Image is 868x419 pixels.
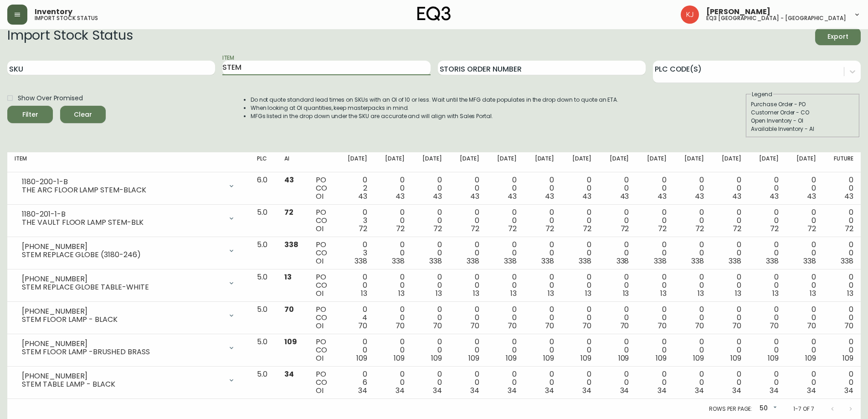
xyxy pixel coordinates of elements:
[569,370,591,395] div: 0 0
[623,288,629,299] span: 13
[22,186,222,194] div: THE ARC FLOOR LAMP STEM-BLACK
[470,191,479,202] span: 43
[382,208,405,233] div: 0 0
[657,191,667,202] span: 43
[793,305,816,330] div: 0 0
[531,176,554,201] div: 0 0
[681,176,704,201] div: 0 0
[733,223,741,234] span: 72
[494,338,517,362] div: 0 0
[250,302,277,334] td: 5.0
[15,241,242,261] div: [PHONE_NUMBER]STEM REPLACE GLOBE (3180-246)
[695,191,704,202] span: 43
[569,273,591,298] div: 0 0
[15,273,242,293] div: [PHONE_NUMBER]STEM REPLACE GLOBE TABLE-WHITE
[457,273,479,298] div: 0 0
[316,223,324,234] span: OI
[392,256,405,266] span: 338
[433,385,442,396] span: 34
[756,305,779,330] div: 0 0
[284,369,294,379] span: 34
[344,370,367,395] div: 0 6
[250,172,277,205] td: 6.0
[844,321,853,331] span: 70
[643,338,666,362] div: 0 0
[735,288,741,299] span: 13
[382,370,405,395] div: 0 0
[344,241,367,265] div: 0 3
[582,191,591,202] span: 43
[316,208,329,233] div: PO CO
[531,338,554,362] div: 0 0
[772,288,779,299] span: 13
[431,353,442,363] span: 109
[793,338,816,362] div: 0 0
[695,385,704,396] span: 34
[620,191,629,202] span: 43
[67,109,98,120] span: Clear
[732,385,741,396] span: 34
[756,401,779,416] div: 50
[585,288,591,299] span: 13
[681,5,699,24] img: 24a625d34e264d2520941288c4a55f8e
[658,223,667,234] span: 72
[396,223,405,234] span: 72
[657,385,667,396] span: 34
[433,191,442,202] span: 43
[433,223,442,234] span: 72
[419,208,442,233] div: 0 0
[359,223,367,234] span: 72
[22,251,222,259] div: STEM REPLACE GLOBE (3180-246)
[361,288,367,299] span: 13
[803,256,816,266] span: 338
[22,178,222,186] div: 1180-200-1-B
[15,338,242,358] div: [PHONE_NUMBER]STEM FLOOR LAMP -BRUSHED BRASS
[719,273,741,298] div: 0 0
[284,272,292,282] span: 13
[606,176,629,201] div: 0 0
[841,256,853,266] span: 338
[419,370,442,395] div: 0 0
[22,316,222,324] div: STEM FLOOR LAMP - BLACK
[7,106,53,123] button: Filter
[22,210,222,218] div: 1180-201-1-B
[831,273,853,298] div: 0 0
[831,208,853,233] div: 0 0
[457,241,479,265] div: 0 0
[22,348,222,356] div: STEM FLOOR LAMP -BRUSHED BRASS
[531,241,554,265] div: 0 0
[770,191,779,202] span: 43
[606,241,629,265] div: 0 0
[582,385,591,396] span: 34
[606,273,629,298] div: 0 0
[344,176,367,201] div: 0 2
[618,353,629,363] span: 109
[382,338,405,362] div: 0 0
[751,125,855,133] div: Available Inventory - AI
[433,321,442,331] span: 70
[7,152,250,172] th: Item
[793,176,816,201] div: 0 0
[419,305,442,330] div: 0 0
[508,191,517,202] span: 43
[316,321,324,331] span: OI
[471,223,479,234] span: 72
[729,256,741,266] span: 338
[470,321,479,331] span: 70
[251,112,619,120] li: MFGs listed in the drop down under the SKU are accurate and will align with Sales Portal.
[810,288,816,299] span: 13
[770,321,779,331] span: 70
[793,405,814,413] p: 1-7 of 7
[22,380,222,388] div: STEM TABLE LAMP - BLACK
[709,405,752,413] p: Rows per page:
[660,288,667,299] span: 13
[412,152,449,172] th: [DATE]
[681,273,704,298] div: 0 0
[706,16,846,21] h5: eq3 [GEOGRAPHIC_DATA] - [GEOGRAPHIC_DATA]
[531,305,554,330] div: 0 0
[250,269,277,302] td: 5.0
[457,176,479,201] div: 0 0
[711,152,749,172] th: [DATE]
[22,307,222,316] div: [PHONE_NUMBER]
[756,176,779,201] div: 0 0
